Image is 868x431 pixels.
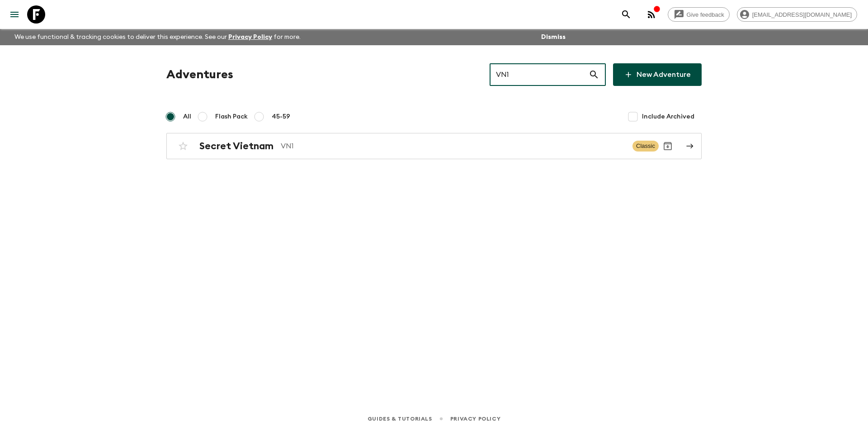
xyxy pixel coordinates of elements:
a: New Adventure [613,63,702,86]
span: Give feedback [682,11,729,18]
span: Include Archived [642,112,694,121]
span: [EMAIL_ADDRESS][DOMAIN_NAME] [747,11,857,18]
span: Classic [632,141,659,152]
p: VN1 [281,141,625,152]
a: Guides & Tutorials [368,414,432,424]
span: Flash Pack [215,112,248,121]
h2: Secret Vietnam [199,140,274,152]
button: Archive [659,137,677,155]
span: All [183,112,191,121]
a: Privacy Policy [228,34,272,40]
a: Give feedback [668,7,730,22]
input: e.g. AR1, Argentina [490,62,589,87]
span: 45-59 [272,112,290,121]
p: We use functional & tracking cookies to deliver this experience. See our for more. [11,29,304,45]
h1: Adventures [166,66,233,84]
a: Secret VietnamVN1ClassicArchive [166,133,702,159]
a: Privacy Policy [450,414,500,424]
button: search adventures [617,5,635,24]
button: menu [5,5,24,24]
button: Dismiss [539,31,568,43]
div: [EMAIL_ADDRESS][DOMAIN_NAME] [737,7,857,22]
